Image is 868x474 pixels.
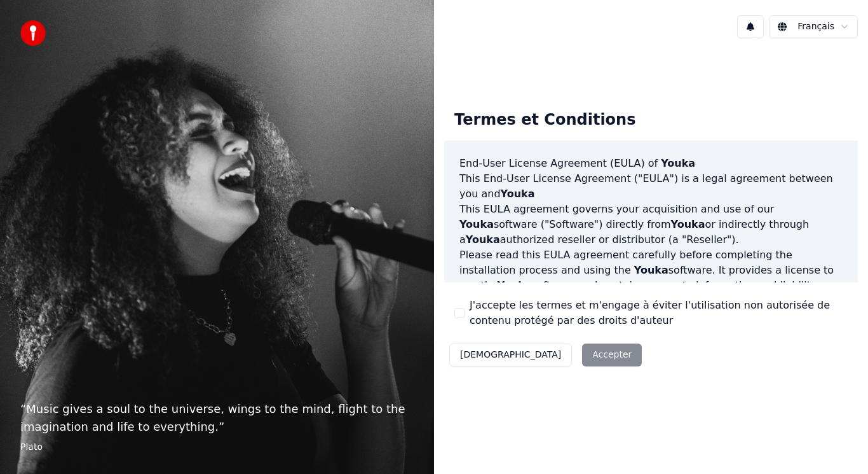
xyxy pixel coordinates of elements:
p: Please read this EULA agreement carefully before completing the installation process and using th... [459,247,843,309]
span: Youka [459,218,494,230]
p: This End-User License Agreement ("EULA") is a legal agreement between you and [459,171,843,202]
span: Youka [466,234,500,246]
label: J'accepte les termes et m'engage à éviter l'utilisation non autorisée de contenu protégé par des ... [470,298,848,328]
span: Youka [661,157,695,169]
footer: Plato [20,441,414,454]
span: Youka [671,218,705,230]
span: Youka [498,279,532,291]
img: youka [20,20,46,46]
h3: End-User License Agreement (EULA) of [459,156,843,171]
span: Youka [501,188,535,200]
p: “ Music gives a soul to the universe, wings to the mind, flight to the imagination and life to ev... [20,400,414,436]
span: Youka [634,264,668,276]
div: Termes et Conditions [444,100,646,141]
button: [DEMOGRAPHIC_DATA] [449,344,572,366]
p: This EULA agreement governs your acquisition and use of our software ("Software") directly from o... [459,202,843,247]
